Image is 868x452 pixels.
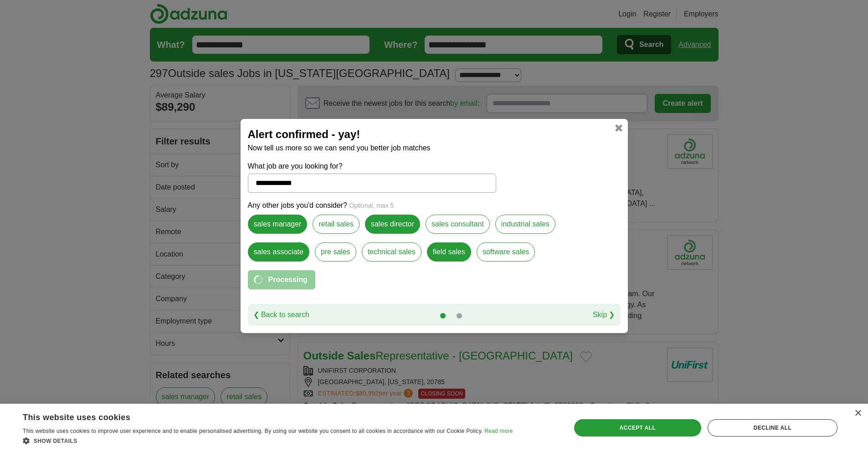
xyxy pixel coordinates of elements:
label: sales manager [248,215,308,234]
div: Decline all [708,419,837,437]
p: Now tell us more so we can send you better job matches [248,143,621,154]
label: What job are you looking for? [248,161,496,172]
div: Show details [23,436,513,445]
label: sales consultant [426,215,490,234]
a: ❮ Back to search [253,309,309,320]
label: pre sales [315,242,356,262]
div: Accept all [574,419,701,437]
button: Processing [248,270,315,289]
label: sales director [365,215,420,234]
label: sales associate [248,242,309,262]
span: This website uses cookies to improve user experience and to enable personalised advertising. By u... [23,428,483,434]
label: industrial sales [495,215,555,234]
a: Read more, opens a new window [484,428,513,434]
div: This website uses cookies [23,409,490,423]
label: retail sales [313,215,359,234]
a: Skip ❯ [593,309,615,320]
span: Optional, max 5 [349,202,394,209]
span: Show details [34,438,77,444]
h2: Alert confirmed - yay! [248,126,621,143]
label: technical sales [362,242,421,262]
div: Close [854,410,861,417]
label: field sales [427,242,471,262]
p: Any other jobs you'd consider? [248,200,621,211]
label: software sales [477,242,535,262]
